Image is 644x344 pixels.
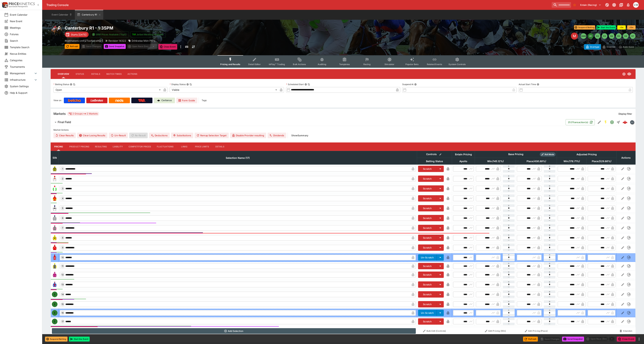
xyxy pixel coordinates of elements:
[126,142,154,151] button: Competitor Prices
[625,2,631,8] button: Notifications
[161,99,172,102] p: Cerberus
[572,2,577,8] button: No Bookmarks
[630,120,634,124] img: betmakers
[52,328,416,334] button: Add Selection
[52,225,57,231] img: runner 7
[61,187,64,190] span: 3
[46,3,550,7] div: Trading Console
[75,10,103,20] button: Canterbury R1
[604,2,610,8] button: Connected to PK
[176,98,197,103] a: Form Guide
[596,119,603,125] button: Edit Detail
[51,25,62,37] img: horse_racing.png
[418,281,437,288] button: Scratch
[617,44,636,50] button: Auto-Save
[578,2,603,8] button: Select Tenant
[492,159,504,163] em: ( 145.12 %)
[90,31,129,37] button: SRM Prices Available (Top5)
[632,1,640,9] button: Christopher Winter
[568,159,580,163] em: ( 178.71 %)
[52,282,57,287] img: runner 13
[623,120,627,125] img: logo-cerberus--red.svg
[483,159,507,163] span: excl. Emergencies (99.76%)
[623,33,629,39] button: R6
[418,176,437,182] button: Scratch
[53,133,76,138] button: Clear Results
[414,83,417,86] button: Suspend At
[62,168,64,170] span: 1
[61,293,64,296] span: 14
[293,63,306,66] span: Bulk Actions
[110,142,126,151] button: Liability
[289,133,310,138] button: ShowSummary
[402,83,414,86] p: Suspend At
[603,119,609,125] button: SGM Enabled
[523,337,538,342] button: Refresh
[519,83,536,86] p: Actual Start Time
[418,301,437,307] button: Scratch
[418,225,437,231] button: Scratch
[52,272,57,278] img: runner 12
[157,99,160,102] img: Cerberus
[607,45,616,49] p: Override
[9,6,28,7] img: Sportsbook Management
[10,78,34,82] span: Infrastructure
[630,33,636,39] button: R7
[132,39,155,43] p: Drinkwise Mdn Plate
[61,303,64,305] span: 15
[627,72,631,76] svg: Visible
[581,33,586,39] button: SMM
[422,159,447,163] span: Betting Status
[192,142,212,151] button: Price Limits
[385,63,394,66] span: Simulator
[418,185,437,192] button: Scratch
[61,312,64,314] span: 16
[52,186,57,191] img: runner 3
[622,72,626,76] svg: Open
[70,83,72,86] button: Betting StatusCopy To Clipboard
[507,152,525,157] div: Base Pricing
[108,39,126,43] p: Revision 14322
[305,83,307,86] button: Scheduled StartCopy To Clipboard
[171,133,193,138] button: Substitutions
[158,44,177,50] button: Close Event
[52,245,57,250] img: runner 9
[616,151,635,164] th: Actions
[10,26,38,30] span: Meetings
[609,33,614,39] button: R4
[627,25,636,30] button: +5m
[68,99,81,102] img: Betcha
[418,235,437,241] button: Scratch
[590,45,599,49] p: Overtype
[609,119,615,125] button: Open
[52,263,57,269] img: runner 11
[584,44,601,50] button: Overtype
[418,195,437,202] button: Scratch
[69,337,90,342] button: Start the Event
[51,142,66,151] button: Pricing
[52,166,57,172] img: runner 1
[588,159,615,163] span: excl. Emergencies (380.47%)
[61,227,64,229] span: 7
[630,120,634,124] div: betmakers
[308,83,310,86] button: Copy To Clipboard
[268,133,286,138] button: Dividends
[405,63,419,66] span: Popular Bets
[523,159,550,163] span: excl. Emergencies (299.98%)
[10,19,38,23] span: New Event
[88,70,104,78] button: Details
[176,142,192,151] button: Links
[581,33,636,39] nav: pagination navigation
[560,159,584,163] span: excl. Emergencies (126.40%)
[562,337,584,342] button: Send Snapshot
[230,133,266,138] button: Disable Provider resulting
[10,91,38,95] span: Help & Support
[55,70,72,78] button: Overview
[540,152,556,157] div: Show/hide Price Roll mode configuration.
[72,70,88,78] button: Status
[127,44,157,49] div: split button
[61,217,64,219] span: 6
[154,142,177,151] button: Fluctuations
[611,2,617,8] button: Toggle light/dark mode
[115,99,123,102] img: Neds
